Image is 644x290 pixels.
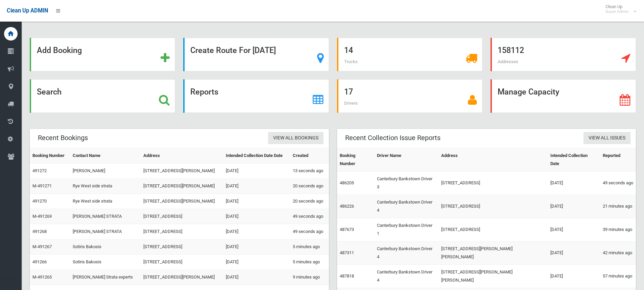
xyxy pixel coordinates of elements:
[70,255,141,270] td: Sotiris Bakosis
[374,265,438,288] td: Canterbury Bankstown Driver 4
[223,239,290,255] td: [DATE]
[337,131,449,144] header: Recent Collection Issue Reports
[141,148,223,163] th: Address
[340,180,354,185] a: 486205
[70,179,141,194] td: Rye West side strata
[141,270,223,285] td: [STREET_ADDRESS][PERSON_NAME]
[32,229,47,234] a: 491268
[438,241,548,265] td: [STREET_ADDRESS][PERSON_NAME][PERSON_NAME]
[32,274,52,280] a: M-491265
[605,9,629,14] small: Super Admin
[344,46,353,55] strong: 14
[344,101,358,106] span: Drivers
[223,270,290,285] td: [DATE]
[290,148,329,163] th: Created
[70,194,141,209] td: Rye West side strata
[70,148,141,163] th: Contact Name
[141,209,223,224] td: [STREET_ADDRESS]
[340,250,354,255] a: 487311
[223,179,290,194] td: [DATE]
[337,38,482,71] a: 14 Trucks
[290,270,329,285] td: 9 minutes ago
[70,209,141,224] td: [PERSON_NAME] STRATA
[438,148,548,172] th: Address
[70,163,141,179] td: [PERSON_NAME]
[30,148,70,163] th: Booking Number
[491,79,636,113] a: Manage Capacity
[583,132,630,144] a: View All Issues
[70,270,141,285] td: [PERSON_NAME] Strata experts
[498,59,518,64] span: Addresses
[438,265,548,288] td: [STREET_ADDRESS][PERSON_NAME][PERSON_NAME]
[141,163,223,179] td: [STREET_ADDRESS][PERSON_NAME]
[498,46,524,55] strong: 158112
[190,46,276,55] strong: Create Route For [DATE]
[438,172,548,195] td: [STREET_ADDRESS]
[290,179,329,194] td: 20 seconds ago
[374,241,438,265] td: Canterbury Bankstown Driver 4
[30,131,96,144] header: Recent Bookings
[290,194,329,209] td: 20 seconds ago
[600,265,636,288] td: 57 minutes ago
[141,224,223,239] td: [STREET_ADDRESS]
[183,38,329,71] a: Create Route For [DATE]
[548,195,600,218] td: [DATE]
[70,224,141,239] td: [PERSON_NAME] STRATA
[290,239,329,255] td: 5 minutes ago
[30,79,175,113] a: Search
[70,239,141,255] td: Sotiris Bakosis
[438,195,548,218] td: [STREET_ADDRESS]
[32,244,52,249] a: M-491267
[340,273,354,279] a: 487818
[32,259,47,264] a: 491266
[337,148,375,172] th: Booking Number
[498,87,559,97] strong: Manage Capacity
[374,218,438,241] td: Canterbury Bankstown Driver 1
[600,218,636,241] td: 39 minutes ago
[223,163,290,179] td: [DATE]
[600,148,636,172] th: Reported
[374,148,438,172] th: Driver Name
[602,4,636,14] span: Clean Up
[7,7,48,14] span: Clean Up ADMIN
[37,46,82,55] strong: Add Booking
[344,87,353,97] strong: 17
[190,87,218,97] strong: Reports
[600,172,636,195] td: 49 seconds ago
[32,168,47,173] a: 491272
[374,195,438,218] td: Canterbury Bankstown Driver 4
[344,59,358,64] span: Trucks
[141,239,223,255] td: [STREET_ADDRESS]
[183,79,329,113] a: Reports
[268,132,324,144] a: View All Bookings
[223,148,290,163] th: Intended Collection Date Date
[290,163,329,179] td: 13 seconds ago
[223,255,290,270] td: [DATE]
[30,38,175,71] a: Add Booking
[548,241,600,265] td: [DATE]
[548,148,600,172] th: Intended Collection Date
[141,255,223,270] td: [STREET_ADDRESS]
[340,204,354,209] a: 486226
[548,218,600,241] td: [DATE]
[548,172,600,195] td: [DATE]
[290,255,329,270] td: 5 minutes ago
[141,179,223,194] td: [STREET_ADDRESS][PERSON_NAME]
[32,183,52,188] a: M-491271
[141,194,223,209] td: [STREET_ADDRESS][PERSON_NAME]
[223,209,290,224] td: [DATE]
[600,195,636,218] td: 21 minutes ago
[223,194,290,209] td: [DATE]
[290,209,329,224] td: 49 seconds ago
[37,87,62,97] strong: Search
[438,218,548,241] td: [STREET_ADDRESS]
[600,241,636,265] td: 42 minutes ago
[374,172,438,195] td: Canterbury Bankstown Driver 3
[340,227,354,232] a: 487673
[223,224,290,239] td: [DATE]
[337,79,482,113] a: 17 Drivers
[32,199,47,204] a: 491270
[290,224,329,239] td: 49 seconds ago
[548,265,600,288] td: [DATE]
[32,214,52,219] a: M-491269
